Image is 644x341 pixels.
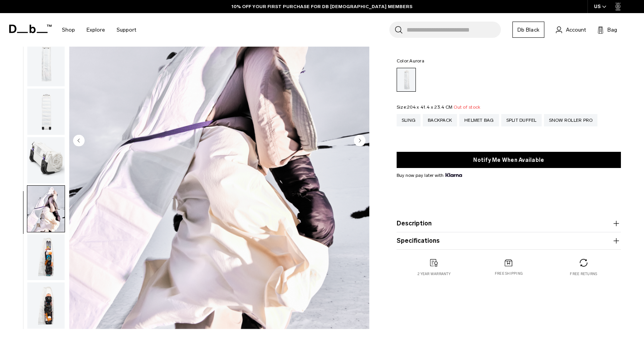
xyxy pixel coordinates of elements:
[397,68,416,92] a: Aurora
[27,185,65,232] button: Weigh Lighter Snow Roller Pro 127L Aurora
[544,114,598,126] a: Snow Roller Pro
[27,88,65,135] button: Weigh_Lighter_Snow_Roller_Pro_127L_3.png
[423,114,457,126] a: Backpack
[62,16,75,44] a: Shop
[27,137,65,183] img: Weigh_Lighter_Snow_Roller_Pro_127L_4.png
[117,16,136,44] a: Support
[409,58,424,64] span: Aurora
[454,104,480,110] span: Out of stock
[570,271,597,277] p: Free returns
[56,13,142,47] nav: Main Navigation
[556,25,586,34] a: Account
[27,137,65,184] button: Weigh_Lighter_Snow_Roller_Pro_127L_4.png
[27,282,65,329] img: Weigh_Lighter_Snow_Roller_Pro_127L_5.png
[27,89,65,135] img: Weigh_Lighter_Snow_Roller_Pro_127L_3.png
[512,22,544,38] a: Db Black
[27,40,65,87] button: Weigh_Lighter_Snow_Roller_Pro_127L_2.png
[397,59,424,63] legend: Color:
[566,26,586,34] span: Account
[445,173,462,177] img: {"height" => 20, "alt" => "Klarna"}
[397,172,462,179] span: Buy now pay later with
[354,135,365,148] button: Next slide
[397,236,621,245] button: Specifications
[459,114,499,126] a: Helmet Bag
[27,234,65,281] button: Weigh_Lighter_Snow_Roller_Pro_127L_6.png
[397,219,621,228] button: Description
[73,135,85,148] button: Previous slide
[607,26,617,34] span: Bag
[27,234,65,281] img: Weigh_Lighter_Snow_Roller_Pro_127L_6.png
[397,152,621,168] button: Notify Me When Available
[27,282,65,329] button: Weigh_Lighter_Snow_Roller_Pro_127L_5.png
[397,105,480,109] legend: Size:
[397,114,420,126] a: Sling
[407,104,452,110] span: 204 x 41.4 x 23.4 CM
[495,271,523,276] p: Free shipping
[27,40,65,87] img: Weigh_Lighter_Snow_Roller_Pro_127L_2.png
[87,16,105,44] a: Explore
[501,114,542,126] a: Split Duffel
[597,25,617,34] button: Bag
[27,186,65,232] img: Weigh Lighter Snow Roller Pro 127L Aurora
[417,271,450,277] p: 2 year warranty
[232,3,412,10] a: 10% OFF YOUR FIRST PURCHASE FOR DB [DEMOGRAPHIC_DATA] MEMBERS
